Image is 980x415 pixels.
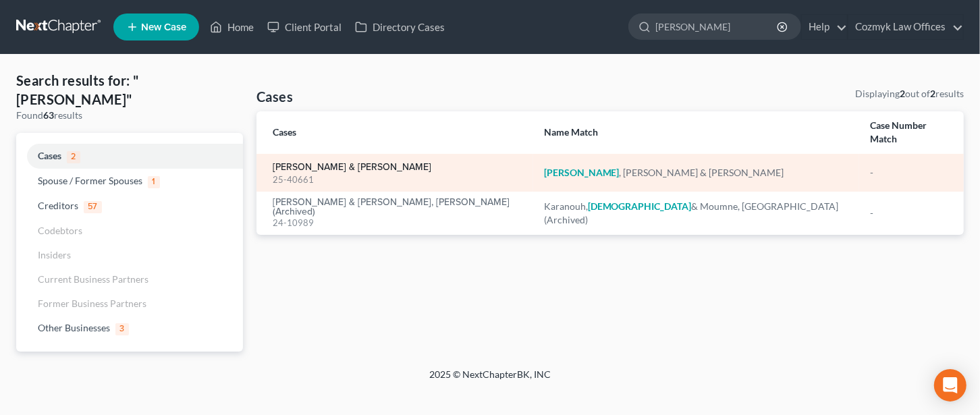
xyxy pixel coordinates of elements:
em: [DEMOGRAPHIC_DATA] [588,200,692,212]
span: Cases [38,150,61,161]
th: Cases [256,111,533,154]
a: Other Businesses3 [16,316,243,341]
div: Karanouh, & Moumne, [GEOGRAPHIC_DATA] (Archived) [544,200,848,227]
a: [PERSON_NAME] & [PERSON_NAME] [273,163,431,172]
strong: 2 [930,88,935,99]
a: Insiders [16,243,243,267]
span: Codebtors [38,225,82,236]
a: Creditors57 [16,194,243,219]
span: 1 [148,176,160,188]
span: 3 [115,323,129,335]
span: Creditors [38,200,78,211]
em: [PERSON_NAME] [544,167,620,178]
a: [PERSON_NAME] & [PERSON_NAME], [PERSON_NAME] (Archived) [273,198,522,217]
div: Displaying out of results [855,87,964,101]
span: 57 [84,201,102,213]
span: Spouse / Former Spouses [38,175,142,186]
a: Current Business Partners [16,267,243,292]
div: - [870,206,948,220]
h4: Cases [256,87,293,106]
strong: 2 [900,88,905,99]
a: Client Portal [261,15,348,39]
strong: 63 [43,109,54,121]
a: Spouse / Former Spouses1 [16,169,243,194]
a: Codebtors [16,219,243,243]
input: Search by name... [655,14,779,39]
a: Cases2 [16,144,243,169]
a: Home [203,15,261,39]
span: Current Business Partners [38,273,148,285]
span: Other Businesses [38,322,110,333]
a: Cozmyk Law Offices [848,15,963,39]
div: 2025 © NextChapterBK, INC [105,368,875,392]
a: Former Business Partners [16,292,243,316]
div: - [870,166,948,179]
th: Case Number Match [859,111,964,154]
th: Name Match [533,111,859,154]
span: Insiders [38,249,71,260]
div: Found results [16,109,243,122]
div: , [PERSON_NAME] & [PERSON_NAME] [544,166,848,179]
a: Help [802,15,847,39]
div: 25-40661 [273,173,522,186]
span: Former Business Partners [38,298,146,309]
h4: Search results for: "[PERSON_NAME]" [16,71,243,109]
span: 2 [67,151,80,163]
div: Open Intercom Messenger [934,369,967,402]
a: Directory Cases [348,15,452,39]
div: 24-10989 [273,217,522,229]
span: New Case [141,22,186,32]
